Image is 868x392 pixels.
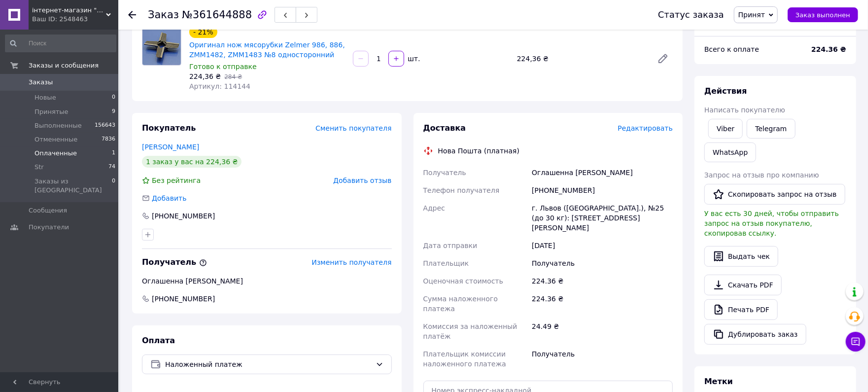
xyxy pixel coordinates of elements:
div: шт. [405,54,421,64]
span: Всего к оплате [704,45,759,53]
span: Принятые [35,107,69,116]
img: Оригинал нож мясорубки Zelmer 986, 886, ZMM1482, ZMM1483 №8 односторонний [142,27,181,65]
div: 1 заказ у вас на 224,36 ₴ [142,156,242,168]
div: 224.36 ₴ [530,290,675,318]
span: Изменить получателя [312,258,391,266]
span: Оценочная стоимость [423,277,504,285]
span: 0 [112,177,115,195]
div: 224.36 ₴ [530,272,675,290]
span: інтернет-магазин "Ремонтируем Сами" [32,6,106,15]
span: Запрос на отзыв про компанию [704,171,819,179]
span: Покупатель [142,123,196,133]
span: Заказ выполнен [796,11,850,19]
span: Отмененные [35,135,77,144]
span: Сообщения [29,206,67,215]
div: [PHONE_NUMBER] [151,211,216,221]
a: Печать PDF [704,299,778,320]
span: Получатель [423,169,466,177]
span: Получатель [142,257,207,267]
span: Редактировать [618,124,673,132]
span: Сумма наложенного платежа [423,295,498,313]
span: Доставка [423,123,466,133]
span: Добавить [152,194,186,202]
span: Принят [738,11,765,19]
a: Telegram [747,119,795,139]
span: Покупатели [29,223,69,232]
span: 156643 [95,121,115,130]
span: 7836 [102,135,115,144]
span: Наложенный платеж [165,359,372,370]
div: Оглашенна [PERSON_NAME] [530,164,675,181]
span: Телефон получателя [423,186,500,194]
span: Артикул: 114144 [189,82,250,90]
div: 224,36 ₴ [513,52,649,66]
div: [DATE] [530,237,675,254]
span: Заказы из [GEOGRAPHIC_DATA] [35,177,112,195]
span: 0 [112,93,115,102]
div: Вернуться назад [128,10,136,20]
a: [PERSON_NAME] [142,143,199,151]
span: Оплаченные [35,149,77,158]
span: Без рейтинга [152,177,201,184]
a: Редактировать [653,49,673,69]
div: - 21% [189,26,217,38]
a: Скачать PDF [704,275,782,295]
button: Выдать чек [704,246,778,267]
div: г. Львов ([GEOGRAPHIC_DATA].), №25 (до 30 кг): [STREET_ADDRESS][PERSON_NAME] [530,199,675,237]
span: Метки [704,377,733,386]
b: 224.36 ₴ [811,45,846,53]
span: 74 [108,163,115,172]
span: Оплата [142,336,175,345]
button: Чат с покупателем [846,332,866,352]
span: 284 ₴ [224,73,242,80]
span: Добавить отзыв [333,177,391,184]
span: Плательщик [423,259,469,267]
span: №361644888 [182,9,252,21]
div: Нова Пошта (платная) [436,146,522,156]
div: Получатель [530,345,675,373]
span: Заказ [148,9,179,21]
span: Дата отправки [423,242,478,249]
button: Дублировать заказ [704,324,806,345]
button: Заказ выполнен [788,7,858,22]
button: Скопировать запрос на отзыв [704,184,845,205]
span: 1 [112,149,115,158]
div: Статус заказа [658,10,724,20]
span: Новые [35,93,56,102]
span: Выполненные [35,121,82,130]
span: Действия [704,86,747,96]
span: Сменить покупателя [315,124,391,132]
span: Заказы [29,78,53,87]
div: Ваш ID: 2548463 [32,15,118,24]
a: Viber [708,119,743,139]
span: 9 [112,107,115,116]
div: 24.49 ₴ [530,318,675,345]
div: [PHONE_NUMBER] [530,181,675,199]
span: Комиссия за наложенный платёж [423,322,518,340]
a: Оригинал нож мясорубки Zelmer 986, 886, ZMM1482, ZMM1483 №8 односторонний [189,41,345,59]
span: Написать покупателю [704,106,785,114]
span: Заказы и сообщения [29,61,99,70]
span: Str [35,163,44,172]
span: 224,36 ₴ [189,72,221,80]
a: WhatsApp [704,143,756,162]
div: Оглашенна [PERSON_NAME] [142,276,392,286]
span: У вас есть 30 дней, чтобы отправить запрос на отзыв покупателю, скопировав ссылку. [704,210,839,237]
input: Поиск [5,35,116,52]
span: Плательщик комиссии наложенного платежа [423,350,506,368]
span: Готово к отправке [189,63,257,71]
span: [PHONE_NUMBER] [151,294,216,304]
div: Получатель [530,254,675,272]
span: Адрес [423,204,445,212]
